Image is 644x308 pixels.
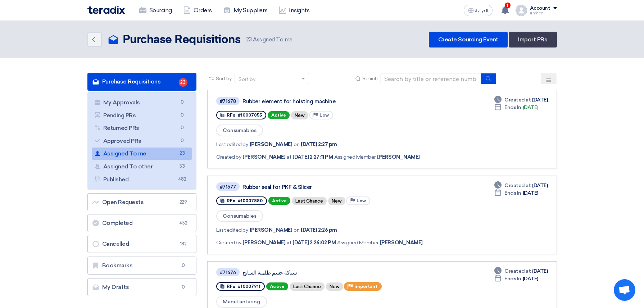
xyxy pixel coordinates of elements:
span: #10007855 [238,113,262,118]
span: #10007880 [238,198,263,203]
a: Bookmarks0 [87,257,197,275]
span: Assigned Member [334,153,376,161]
span: RFx [227,113,235,118]
div: سباكة جسم طلمبة السايح [242,269,422,276]
span: Ends In [504,275,521,282]
span: 0 [179,284,187,291]
span: Consumables [216,210,263,222]
span: 0 [178,112,186,119]
div: Open chat [614,279,635,301]
a: Import PRs [509,32,557,47]
span: Ends In [504,189,521,197]
div: New [291,111,308,119]
div: Last Chance [292,197,327,205]
span: 0 [178,99,186,106]
a: Approved PRs [92,135,192,147]
input: Search by title or reference number [380,73,481,84]
span: Search [362,75,377,82]
span: [PERSON_NAME] [380,239,423,246]
span: 53 [178,163,186,170]
a: Cancelled182 [87,235,197,253]
div: New [326,282,343,291]
span: Last edited by [216,141,248,148]
span: 23 [178,150,186,157]
span: Created at [504,182,531,189]
button: العربية [464,5,493,16]
a: My Drafts0 [87,278,197,296]
a: Purchase Requisitions23 [87,73,197,91]
span: 482 [178,176,186,183]
span: [DATE] 2:26 pm [301,226,337,234]
span: 0 [178,124,186,132]
span: 229 [179,199,187,206]
a: My Approvals [92,96,192,109]
img: profile_test.png [516,5,527,16]
img: Teradix logo [87,6,125,14]
span: [PERSON_NAME] [242,239,285,246]
span: [DATE] 2:27:11 PM [292,153,333,161]
span: 23 [179,78,187,87]
span: Assigned Member [337,239,378,246]
div: [DATE] [494,267,548,275]
span: Consumables [216,124,263,136]
span: Created by [216,239,241,246]
span: 23 [246,36,251,43]
div: #71676 [220,270,236,275]
span: العربية [475,8,488,13]
span: [DATE] 2:27 pm [301,141,337,148]
span: 452 [179,219,187,227]
div: Rubber seal for PKF & Slicer [242,184,422,190]
a: Completed452 [87,214,197,232]
span: Low [319,113,329,118]
a: Insights [273,3,315,18]
div: Rubber element for hoisting machine [242,98,422,105]
div: [DATE] [494,275,538,282]
span: Sort by [216,75,232,82]
div: ِAhmed [530,11,557,15]
span: #10007911 [238,284,260,289]
span: [PERSON_NAME] [250,226,292,234]
div: Sort by [239,76,255,83]
span: [DATE] 2:26:02 PM [292,239,336,246]
span: 182 [179,240,187,248]
span: Important [354,284,377,289]
h2: Purchase Requisitions [123,33,241,47]
span: 1 [505,3,511,8]
a: Assigned To me [92,148,192,160]
a: My Suppliers [218,3,273,18]
div: [DATE] [494,189,538,197]
a: Returned PRs [92,122,192,134]
div: #71678 [220,99,236,104]
div: New [328,197,345,205]
span: Ends In [504,104,521,111]
span: Created at [504,96,531,104]
a: Orders [178,3,218,18]
span: Active [268,111,290,119]
span: 0 [179,262,187,269]
span: Active [266,282,288,290]
span: 0 [178,137,186,145]
span: [PERSON_NAME] [377,153,420,161]
span: Created at [504,267,531,275]
a: Create Sourcing Event [429,32,508,47]
div: #71677 [220,185,236,189]
span: Manufacturing [216,296,267,308]
span: at [287,153,291,161]
a: Published [92,173,192,186]
a: Assigned To other [92,160,192,173]
a: Open Requests229 [87,193,197,211]
div: [DATE] [494,182,548,189]
span: at [287,239,291,246]
span: Created by [216,153,241,161]
span: RFx [227,198,235,203]
span: on [294,141,299,148]
a: Pending PRs [92,109,192,122]
span: Last edited by [216,226,248,234]
span: RFx [227,284,235,289]
span: [PERSON_NAME] [242,153,285,161]
div: Account [530,5,550,12]
span: [PERSON_NAME] [250,141,292,148]
div: Last Chance [290,282,325,291]
span: on [294,226,299,234]
span: Active [268,197,290,205]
